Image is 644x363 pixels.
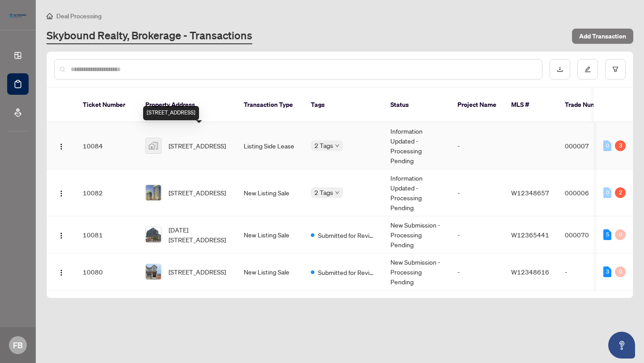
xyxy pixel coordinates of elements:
span: W12348616 [511,268,549,276]
th: Ticket Number [76,88,138,122]
span: Submitted for Review [318,267,376,277]
button: Logo [54,228,68,242]
td: 000070 [558,216,620,253]
span: filter [612,66,619,72]
span: down [335,190,339,195]
td: New Listing Sale [237,169,304,216]
td: 10084 [76,122,138,169]
th: Transaction Type [237,88,304,122]
td: - [450,216,504,253]
div: 0 [615,229,626,240]
td: 10082 [76,169,138,216]
td: - [558,253,620,291]
span: W12365441 [511,231,549,239]
div: 0 [603,187,611,198]
td: 10080 [76,253,138,291]
button: Add Transaction [572,29,633,44]
td: - [450,122,504,169]
button: Logo [54,265,68,279]
div: 3 [603,266,611,277]
td: Information Updated - Processing Pending [383,122,450,169]
span: FB [13,339,23,351]
img: logo [7,11,29,20]
th: Property Address [138,88,237,122]
img: Logo [58,232,65,239]
button: Open asap [608,332,635,359]
div: 0 [603,140,611,151]
th: Status [383,88,450,122]
span: 2 Tags [314,187,333,198]
span: [STREET_ADDRESS] [169,267,226,277]
img: Logo [58,143,65,150]
th: MLS # [504,88,558,122]
span: down [335,144,339,148]
span: 2 Tags [314,140,333,151]
td: New Submission - Processing Pending [383,216,450,253]
span: download [557,66,563,72]
a: Skybound Realty, Brokerage - Transactions [47,28,252,44]
div: 5 [603,229,611,240]
td: 000006 [558,169,620,216]
span: W12348657 [511,189,549,197]
div: 3 [615,140,626,151]
button: filter [605,59,626,80]
td: New Listing Sale [237,216,304,253]
td: Information Updated - Processing Pending [383,169,450,216]
td: - [450,253,504,291]
img: Logo [58,190,65,197]
img: thumbnail-img [146,138,161,153]
span: Deal Processing [56,12,102,20]
span: Submitted for Review [318,230,376,240]
span: Add Transaction [579,29,626,43]
img: thumbnail-img [146,185,161,200]
td: New Submission - Processing Pending [383,253,450,291]
span: [STREET_ADDRESS] [169,188,226,198]
img: thumbnail-img [146,264,161,279]
span: [STREET_ADDRESS] [169,141,226,151]
td: New Listing Sale [237,253,304,291]
span: [DATE][STREET_ADDRESS] [169,225,229,245]
div: [STREET_ADDRESS] [143,106,199,120]
th: Project Name [450,88,504,122]
img: thumbnail-img [146,227,161,242]
th: Tags [304,88,383,122]
span: home [47,13,53,19]
button: Logo [54,186,68,200]
td: 000007 [558,122,620,169]
button: edit [577,59,598,80]
td: 10081 [76,216,138,253]
button: Logo [54,139,68,153]
td: Listing Side Lease [237,122,304,169]
div: 2 [615,187,626,198]
span: edit [585,66,591,72]
button: download [550,59,570,80]
div: 0 [615,266,626,277]
td: - [450,169,504,216]
th: Trade Number [558,88,620,122]
img: Logo [58,269,65,276]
